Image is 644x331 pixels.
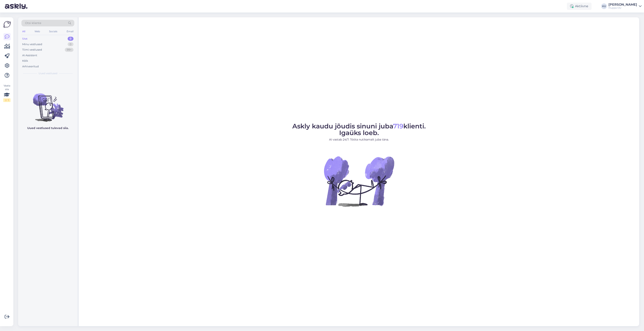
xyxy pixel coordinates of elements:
[3,21,11,28] img: Askly Logo
[323,145,395,218] img: No Chat active
[27,126,69,130] p: Uued vestlused tulevad siia.
[65,48,73,52] div: 99+
[22,37,27,41] div: Uus
[66,29,74,34] div: Email
[18,86,78,122] img: No chats
[21,29,26,34] div: All
[22,42,42,46] div: Minu vestlused
[608,6,637,9] div: Huppa OÜ
[25,21,41,25] span: Otsi kliente
[601,3,607,9] div: KU
[3,84,10,102] div: Vaata siia
[68,37,73,41] div: 0
[22,48,42,52] div: Tiimi vestlused
[39,72,57,75] span: Uued vestlused
[567,3,592,10] div: Aktiivne
[22,53,37,57] div: AI Assistent
[608,3,637,6] div: [PERSON_NAME]
[292,137,426,142] p: AI vastab 24/7. Tööta nutikamalt juba täna.
[68,42,73,46] div: 0
[22,65,39,69] div: Arhiveeritud
[34,29,41,34] div: Web
[3,98,10,102] div: 2 / 3
[292,122,426,137] span: Askly kaudu jõudis sinuni juba klienti. Igaüks loeb.
[393,122,403,130] span: 719
[22,59,28,63] div: Kõik
[608,3,642,9] a: [PERSON_NAME]Huppa OÜ
[48,29,58,34] div: Socials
